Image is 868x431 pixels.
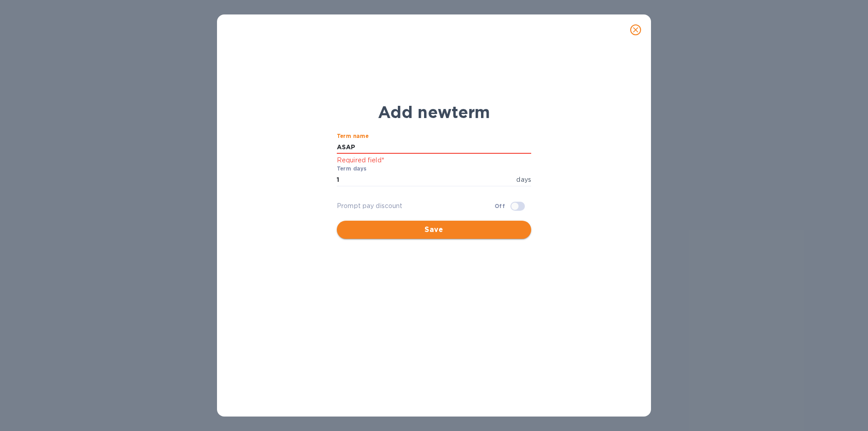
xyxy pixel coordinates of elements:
span: Save [344,224,524,235]
p: Required field* [337,155,531,166]
p: days [516,175,531,185]
button: close [625,19,646,41]
button: Save [337,221,531,239]
label: Term name [337,134,369,139]
p: Prompt pay discount [337,201,495,211]
label: Term days [337,166,367,172]
b: Off [495,203,505,209]
b: Add new term [378,102,490,122]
